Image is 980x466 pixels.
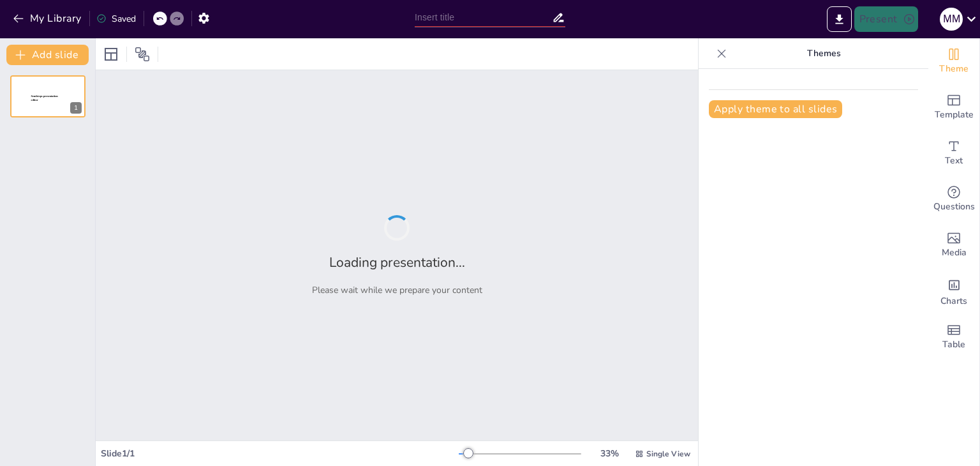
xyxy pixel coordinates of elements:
p: Please wait while we prepare your content [312,284,482,296]
h2: Loading presentation... [329,253,465,271]
button: Add slide [6,45,89,65]
span: Questions [933,200,975,214]
span: Sendsteps presentation editor [31,95,58,102]
button: Export to PowerPoint [827,6,852,32]
input: Insert title [415,8,552,27]
span: Media [942,246,967,260]
span: Text [945,154,963,168]
span: Table [942,338,965,352]
div: 1 [70,102,82,114]
button: Present [854,6,918,32]
div: Layout [101,44,121,64]
span: Theme [939,62,969,76]
button: My Library [10,8,87,29]
div: Add images, graphics, shapes or video [928,222,979,268]
span: Position [135,47,150,62]
span: Charts [940,294,967,308]
div: 1 [10,75,85,117]
button: Apply theme to all slides [709,100,842,118]
div: 33 % [594,447,625,460]
div: Add text boxes [928,130,979,176]
div: M M [940,8,963,31]
div: Get real-time input from your audience [928,176,979,222]
button: M M [940,6,963,32]
div: Add ready made slides [928,84,979,130]
div: Change the overall theme [928,38,979,84]
span: Single View [646,449,690,459]
span: Template [935,108,974,122]
p: Themes [732,38,916,69]
div: Add charts and graphs [928,268,979,314]
div: Add a table [928,314,979,360]
div: Slide 1 / 1 [101,447,459,460]
div: Saved [96,13,136,25]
